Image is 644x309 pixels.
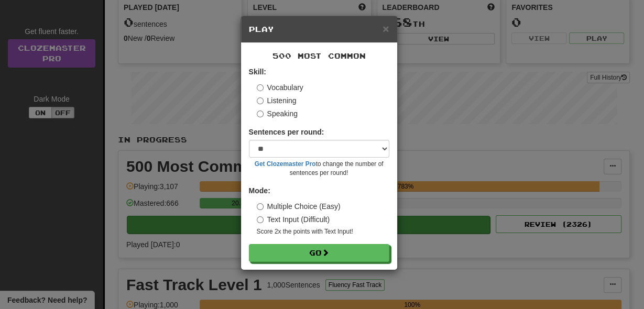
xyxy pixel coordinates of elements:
[249,127,324,137] label: Sentences per round:
[257,203,264,210] input: Multiple Choice (Easy)
[257,214,330,225] label: Text Input (Difficult)
[249,186,270,195] strong: Mode:
[249,160,389,178] small: to change the number of sentences per round!
[257,227,389,236] small: Score 2x the points with Text Input !
[249,24,389,35] h5: Play
[249,68,266,76] strong: Skill:
[383,23,389,34] button: Close
[383,23,389,35] span: ×
[249,244,389,262] button: Go
[257,216,264,223] input: Text Input (Difficult)
[257,82,303,93] label: Vocabulary
[257,97,264,104] input: Listening
[257,95,297,106] label: Listening
[257,84,264,91] input: Vocabulary
[257,201,341,212] label: Multiple Choice (Easy)
[257,111,264,117] input: Speaking
[255,160,316,168] a: Get Clozemaster Pro
[257,108,298,119] label: Speaking
[272,51,366,60] span: 500 Most Common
